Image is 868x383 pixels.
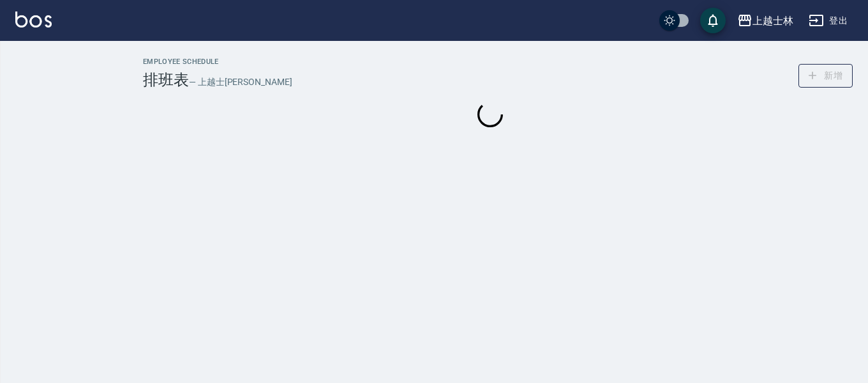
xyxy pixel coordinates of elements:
[804,9,853,33] button: 登出
[189,75,292,89] h6: — 上越士[PERSON_NAME]
[700,8,726,33] button: save
[15,12,52,27] img: Logo
[143,58,292,66] h2: Employee Schedule
[732,8,798,34] button: 上越士林
[143,71,189,89] h3: 排班表
[752,13,793,29] div: 上越士林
